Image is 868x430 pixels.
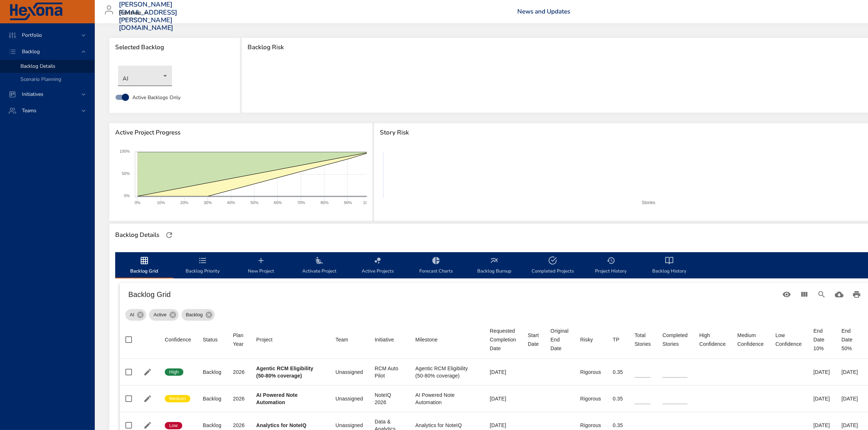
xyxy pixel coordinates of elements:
[415,391,478,406] div: AI Powered Note Automation
[375,365,404,379] div: RCM Auto Pilot
[250,200,258,205] text: 50%
[490,327,516,353] div: Sort
[203,335,218,344] div: Status
[699,331,725,348] div: High Confidence
[204,200,212,205] text: 30%
[580,335,593,344] div: Sort
[165,335,191,344] span: Confidence
[415,365,478,379] div: Agentic RCM Eligibility (50-80% coverage)
[841,422,858,429] div: [DATE]
[813,327,830,353] div: End Date 10%
[613,368,623,376] div: 0.35
[353,256,402,275] span: Active Projects
[841,327,858,353] div: End Date 50%
[256,365,314,379] b: Agentic RCM Eligibility (50-80% coverage)
[813,422,830,429] div: [DATE]
[490,395,516,402] div: [DATE]
[124,193,130,198] text: 0%
[256,422,307,428] b: Analytics for NoteIQ
[642,200,655,205] text: Stories
[256,335,273,344] div: Project
[813,395,830,402] div: [DATE]
[470,256,519,275] span: Backlog Burnup
[645,256,694,275] span: Backlog History
[165,395,190,402] span: Medium
[233,368,245,376] div: 2026
[295,256,344,275] span: Activate Project
[149,311,171,318] span: Active
[344,200,352,205] text: 90%
[335,422,363,429] div: Unassigned
[528,256,577,275] span: Completed Projects
[122,171,130,176] text: 50%
[415,422,478,429] div: Analytics for NoteIQ
[142,393,153,404] button: Edit Project Details
[203,335,221,344] span: Status
[375,335,394,344] div: Sort
[233,331,245,348] div: Plan Year
[375,335,394,344] div: Initiative
[490,368,516,376] div: [DATE]
[178,256,227,275] span: Backlog Priority
[662,331,688,348] div: Sort
[550,327,568,353] div: Sort
[411,256,461,275] span: Forecast Charts
[778,286,795,303] button: Standard Views
[635,331,651,348] div: Total Stories
[737,331,764,348] div: Medium Confidence
[227,200,235,205] text: 40%
[613,395,623,402] div: 0.35
[335,335,348,344] div: Sort
[16,48,46,55] span: Backlog
[490,327,516,353] span: Requested Completion Date
[115,129,367,136] span: Active Project Progress
[164,230,175,241] button: Refresh Page
[16,32,48,39] span: Portfolio
[9,3,63,21] img: Hexona
[135,200,140,205] text: 0%
[550,327,568,353] div: Original End Date
[517,7,570,16] a: News and Updates
[203,368,221,376] div: Backlog
[256,392,298,405] b: AI Powered Note Automation
[256,335,273,344] div: Sort
[613,335,619,344] div: TP
[841,368,858,376] div: [DATE]
[274,200,282,205] text: 60%
[256,335,324,344] span: Project
[580,335,593,344] div: Risky
[699,331,725,348] div: Sort
[165,335,191,344] div: Sort
[16,91,49,98] span: Initiatives
[113,229,161,241] div: Backlog Details
[613,335,619,344] div: Sort
[233,331,245,348] div: Sort
[528,331,539,348] div: Start Date
[848,286,865,303] button: Print
[120,256,169,275] span: Backlog Grid
[775,331,802,348] div: Sort
[775,331,802,348] span: Low Confidence
[119,1,178,32] h3: [PERSON_NAME][EMAIL_ADDRESS][PERSON_NAME][DOMAIN_NAME]
[662,331,688,348] div: Completed Stories
[415,335,478,344] span: Milestone
[528,331,539,348] div: Sort
[233,422,245,429] div: 2026
[335,368,363,376] div: Unassigned
[118,66,172,86] div: AI
[149,309,178,321] div: Active
[580,422,601,429] div: Rigorous
[125,311,139,318] span: AI
[375,391,404,406] div: NoteIQ 2026
[182,309,215,321] div: Backlog
[375,335,404,344] span: Initiative
[490,422,516,429] div: [DATE]
[165,369,183,375] span: High
[203,395,221,402] div: Backlog
[132,94,180,101] span: Active Backlogs Only
[119,7,150,19] div: Raintree
[415,335,437,344] div: Milestone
